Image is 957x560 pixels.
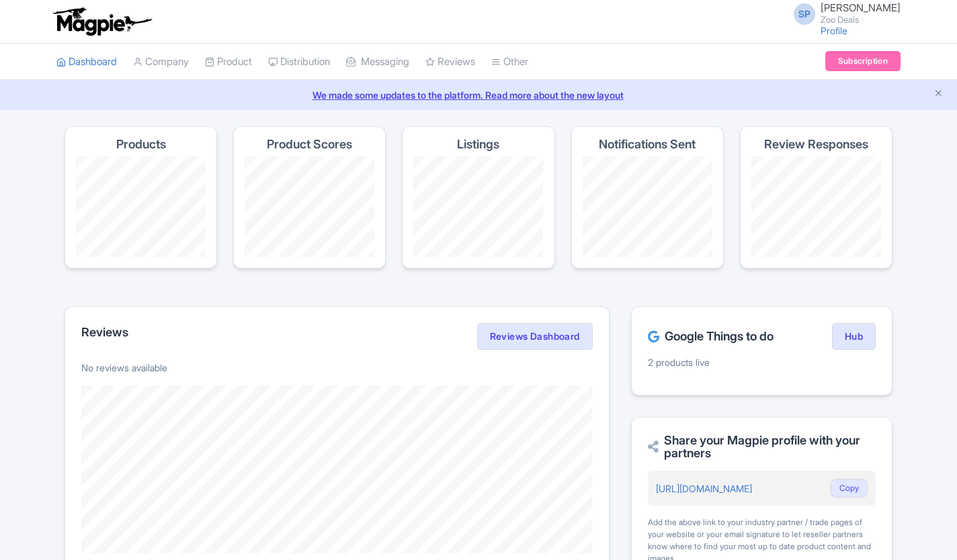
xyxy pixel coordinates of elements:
a: Messaging [346,44,409,81]
a: We made some updates to the platform. Read more about the new layout [8,88,949,102]
a: Subscription [825,51,901,71]
a: Hub [832,323,876,350]
a: Other [491,44,528,81]
h2: Share your Magpie profile with your partners [648,434,876,461]
small: Zoo Deals [821,15,901,24]
span: [PERSON_NAME] [821,1,901,14]
a: Product [205,44,252,81]
h2: Google Things to do [648,330,774,343]
a: Reviews Dashboard [477,323,593,350]
a: Profile [821,25,847,36]
a: [URL][DOMAIN_NAME] [656,483,752,494]
a: Company [133,44,189,81]
a: Dashboard [56,44,117,81]
button: Copy [831,479,868,498]
h4: Notifications Sent [599,138,696,151]
button: Close announcement [933,87,944,102]
a: SP [PERSON_NAME] Zoo Deals [786,3,901,24]
span: SP [794,3,815,25]
h4: Product Scores [267,138,352,151]
h4: Review Responses [764,138,868,151]
p: 2 products live [648,355,876,369]
a: Distribution [268,44,330,81]
h2: Reviews [81,326,128,339]
p: No reviews available [81,361,593,375]
img: logo-ab69f6fb50320c5b225c76a69d11143b.png [50,7,154,36]
a: Reviews [425,44,475,81]
h4: Products [116,138,166,151]
h4: Listings [457,138,499,151]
